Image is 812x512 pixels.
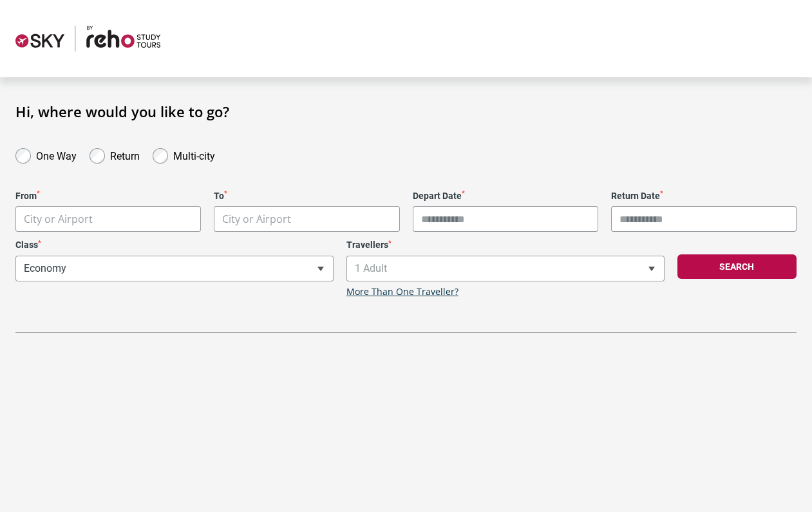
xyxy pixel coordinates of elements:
[15,191,201,202] label: From
[346,240,665,251] label: Travellers
[346,287,458,298] a: More Than One Traveller?
[173,147,215,162] label: Multi-city
[346,256,665,281] span: 1 Adult
[214,191,399,202] label: To
[677,254,797,279] button: Search
[24,212,93,226] span: City or Airport
[347,256,664,281] span: 1 Adult
[16,207,200,232] span: City or Airport
[214,207,399,232] span: City or Airport
[16,256,333,281] span: Economy
[413,191,598,202] label: Depart Date
[611,191,797,202] label: Return Date
[15,256,334,281] span: Economy
[222,212,291,226] span: City or Airport
[214,206,399,232] span: City or Airport
[110,147,140,162] label: Return
[36,147,77,162] label: One Way
[15,240,334,251] label: Class
[15,206,201,232] span: City or Airport
[15,103,797,120] h1: Hi, where would you like to go?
